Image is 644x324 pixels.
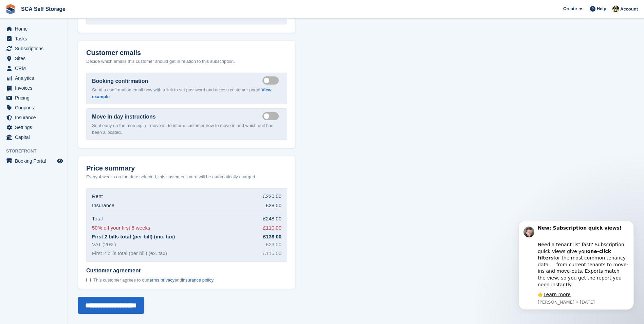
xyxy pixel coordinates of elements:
span: CRM [15,64,56,73]
div: £28.00 [266,202,281,210]
a: View example [92,87,272,99]
a: Learn more [35,71,62,76]
img: Thomas Webb [612,5,619,12]
a: menu [3,93,64,103]
a: menu [3,113,64,122]
span: Account [620,6,638,13]
label: Send move in day email [262,115,281,116]
div: Need a tenant list fast? Subscription quick views give you for the most common tenancy data — fro... [30,14,121,67]
div: Insurance [92,202,114,210]
div: £138.00 [263,233,281,241]
a: menu [3,73,64,83]
span: Settings [15,123,56,132]
p: Every 4 weeks on the date selected, this customer's card will be automatically charged. [86,174,256,180]
span: Tasks [15,34,56,43]
h2: Price summary [86,164,287,172]
label: Send booking confirmation email [262,80,281,81]
a: menu [3,24,64,34]
a: menu [3,132,64,142]
div: Total [92,215,103,223]
a: menu [3,103,64,112]
span: Customer agreement [86,267,215,274]
a: privacy [161,277,174,283]
div: £115.00 [263,250,281,257]
div: £23.00 [266,241,281,249]
span: Sites [15,54,56,63]
div: 50% off your first 8 weeks [92,224,150,232]
span: Analytics [15,73,56,83]
span: Create [563,5,577,12]
div: VAT (20%) [92,241,116,249]
div: 👉 [30,71,121,77]
h2: Customer emails [86,49,287,57]
div: Message content [30,4,121,77]
span: Booking Portal [15,156,56,166]
div: First 2 bills total (per bill) (inc. tax) [92,233,175,241]
span: Storefront [6,148,68,155]
span: Coupons [15,103,56,112]
a: Preview store [56,157,64,165]
div: £248.00 [263,215,281,223]
span: Pricing [15,93,56,103]
a: SCA Self Storage [18,3,68,15]
b: New: Subscription quick views! [30,4,113,10]
p: Decide which emails this customer should get in relation to this subscription. [86,58,287,65]
iframe: Intercom notifications message [508,221,644,314]
p: Send a confirmation email now with a link to set password and access customer portal. [92,87,281,100]
a: menu [3,64,64,73]
a: menu [3,34,64,43]
span: This customer agrees to our , and . [93,277,215,283]
label: Move in day instructions [92,113,156,121]
div: -£110.00 [261,224,281,232]
p: Message from Steven, sent 1d ago [30,78,121,85]
div: £220.00 [263,193,281,200]
div: Rent [92,193,103,200]
img: stora-icon-8386f47178a22dfd0bd8f6a31ec36ba5ce8667c1dd55bd0f319d3a0aa187defe.svg [5,4,16,14]
a: menu [3,123,64,132]
label: Booking confirmation [92,77,148,85]
a: menu [3,83,64,93]
a: terms [148,277,160,283]
div: First 2 bills total (per bill) (ex. tax) [92,250,167,257]
a: menu [3,44,64,53]
span: Help [597,5,606,12]
span: Insurance [15,113,56,122]
p: Sent early on the morning, or move in, to inform customer how to move in and which unit has been ... [92,122,281,136]
a: menu [3,54,64,63]
input: Customer agreement This customer agrees to ourterms,privacyandinsurance policy. [86,278,91,282]
span: Subscriptions [15,44,56,53]
span: Capital [15,132,56,142]
span: Invoices [15,83,56,93]
img: Profile image for Steven [15,6,26,17]
a: menu [3,156,64,166]
span: Home [15,24,56,34]
a: insurance policy [182,277,213,283]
